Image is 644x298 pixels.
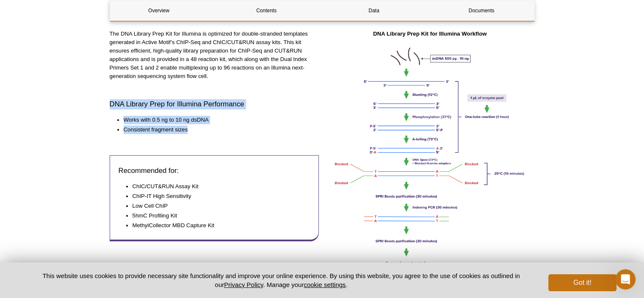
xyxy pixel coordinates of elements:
[325,40,535,273] img: How the DNA Library Prep Kit Works
[433,0,531,21] a: Documents
[133,221,302,230] li: MethylCollector MBD Capture Kit
[110,99,319,109] h3: DNA Library Prep for Illumina Performance
[133,182,302,191] li: ChIC/CUT&RUN Assay Kit
[325,40,535,284] p: (Click image to enlarge)
[133,212,302,220] li: 5hmC Profiling Kit
[110,0,208,21] a: Overview
[304,281,345,288] button: cookie settings
[325,0,423,21] a: Data
[218,0,315,21] a: Contents
[124,125,311,134] li: Consistent fragment sizes
[119,166,310,176] h3: Recommended for:
[110,30,319,81] p: The DNA Library Prep Kit for Illumina is optimized for double-stranded templates generated in Act...
[548,274,616,291] button: Got it!
[28,271,535,289] p: This website uses cookies to provide necessary site functionality and improve your online experie...
[615,269,636,290] iframe: Intercom live chat
[133,192,302,201] li: ChIP-IT High Sensitivity
[133,202,302,210] li: Low Cell ChIP
[124,116,311,124] li: Works with 0.5 ng to 10 ng dsDNA
[224,281,263,288] a: Privacy Policy
[373,31,486,37] strong: DNA Library Prep Kit for Illumina Workflow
